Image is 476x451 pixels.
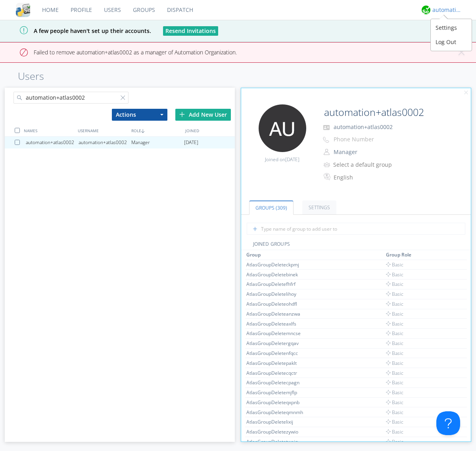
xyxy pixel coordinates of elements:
iframe: Toggle Customer Support [436,411,460,435]
div: English [334,173,400,181]
div: AtlasGroupDeletepaklt [246,360,306,366]
div: Settings [431,21,472,35]
span: Basic [386,438,403,445]
div: AtlasGroupDeletefhfrf [246,281,306,287]
div: JOINED GROUPS [241,241,471,250]
div: AtlasGroupDeletebinek [246,271,306,278]
input: Name [321,104,449,120]
img: 373638.png [259,104,306,152]
img: phone-outline.svg [323,137,329,143]
div: automation+atlas [432,6,462,14]
img: cancel.svg [463,90,469,96]
div: Log Out [431,35,472,49]
div: ROLE [129,125,183,136]
span: Basic [386,261,403,268]
div: AtlasGroupDeletelihoy [246,291,306,297]
div: AtlasGroupDeleteqmnmh [246,409,306,416]
div: AtlasGroupDeletelixij [246,418,306,425]
span: Basic [386,379,403,386]
div: USERNAME [76,125,129,136]
div: Add New User [175,109,231,121]
span: Basic [386,399,403,406]
input: Type name of group to add user to [247,223,465,235]
th: Toggle SortBy [385,250,430,260]
div: AtlasGroupDeletetwaiq [246,438,306,445]
div: AtlasGroupDeletenfqcc [246,350,306,357]
a: automation+atlas0002automation+atlas0002Manager[DATE] [5,137,235,148]
span: Basic [386,418,403,425]
span: Basic [386,409,403,416]
div: automation+atlas0002 [79,137,131,148]
div: AtlasGroupDeletemjflp [246,389,306,396]
span: Basic [386,340,403,347]
span: Basic [386,370,403,376]
img: In groups with Translation enabled, this user's messages will be automatically translated to and ... [324,172,332,181]
div: AtlasGroupDeletecqctr [246,370,306,376]
div: AtlasGroupDeleteohdfl [246,301,306,307]
span: Basic [386,271,403,278]
th: Toggle SortBy [245,250,385,260]
button: Actions [112,109,167,121]
a: Groups (309) [249,200,294,215]
input: Search users [13,92,129,104]
div: AtlasGroupDeletezywio [246,428,306,435]
img: plus.svg [179,112,185,117]
span: Failed to remove automation+atlas0002 as a manager of Automation Organization. [6,48,237,56]
div: Manager [131,137,184,148]
span: Joined on [265,156,299,163]
div: AtlasGroupDeletemncse [246,330,306,337]
img: d2d01cd9b4174d08988066c6d424eccd [422,6,430,14]
span: [DATE] [285,156,299,163]
span: Basic [386,428,403,435]
img: icon-alert-users-thin-outline.svg [324,159,331,170]
div: AtlasGroupDeleteaxlfs [246,320,306,327]
div: AtlasGroupDeleteanzwa [246,310,306,317]
span: Basic [386,301,403,307]
div: Select a default group [333,161,399,169]
span: A few people haven't set up their accounts. [6,27,151,35]
div: AtlasGroupDeletergqav [246,340,306,347]
span: Basic [386,330,403,337]
div: NAMES [22,125,75,136]
span: Basic [386,310,403,317]
div: automation+atlas0002 [26,137,79,148]
span: Basic [386,360,403,366]
div: AtlasGroupDeleteqxpnb [246,399,306,406]
span: Basic [386,320,403,327]
span: automation+atlas0002 [334,123,393,131]
th: Toggle SortBy [430,250,449,260]
img: cddb5a64eb264b2086981ab96f4c1ba7 [16,3,30,17]
span: Basic [386,281,403,287]
div: JOINED [183,125,237,136]
span: Basic [386,389,403,396]
span: Basic [386,350,403,357]
a: Settings [302,200,336,214]
img: person-outline.svg [324,149,330,155]
div: AtlasGroupDeleteckpmj [246,261,306,268]
span: Basic [386,291,403,297]
div: AtlasGroupDeletecpagn [246,379,306,386]
button: Resend Invitations [163,26,218,36]
span: [DATE] [184,137,198,148]
button: Manager [331,146,410,158]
